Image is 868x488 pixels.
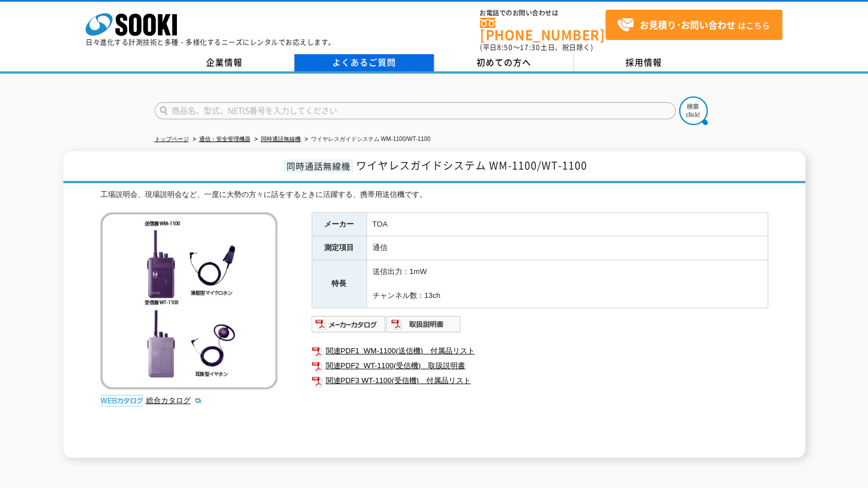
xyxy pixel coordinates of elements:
[477,56,531,68] span: 初めての方へ
[155,102,676,119] input: 商品名、型式、NETIS番号を入力してください
[155,54,294,71] a: 企業情報
[480,42,593,53] span: (平日 ～ 土日、祝日除く)
[312,315,386,333] img: メーカーカタログ
[302,134,430,146] li: ワイヤレスガイドシステム WM-1100/WT-1100
[312,212,366,236] th: メーカー
[366,212,768,236] td: TOA
[312,260,366,308] th: 特長
[312,344,768,358] a: 関連PDF1 WM-1100(送信機) 付属品リスト
[146,396,202,405] a: 総合カタログ
[100,189,768,201] div: 工場説明会、現場説明会など、一度に大勢の方々に話をするときに活躍する、携帯用送信機です。
[312,236,366,260] th: 測定項目
[100,395,143,406] img: webカタログ
[86,39,336,46] p: 日々進化する計測技術と多種・多様化するニーズにレンタルでお応えします。
[199,136,251,142] a: 通信・安全管理機器
[574,54,714,71] a: 採用情報
[294,54,434,71] a: よくあるご質問
[480,10,605,17] span: お電話でのお問い合わせは
[520,42,540,53] span: 17:30
[679,96,708,125] img: btn_search.png
[366,236,768,260] td: 通信
[480,18,605,41] a: [PHONE_NUMBER]
[640,18,736,31] strong: お見積り･お問い合わせ
[617,17,770,34] span: はこちら
[155,136,189,142] a: トップページ
[386,315,461,333] img: 取扱説明書
[497,42,513,53] span: 8:50
[386,322,461,331] a: 取扱説明書
[284,159,353,172] span: 同時通話無線機
[605,10,782,40] a: お見積り･お問い合わせはこちら
[366,260,768,308] td: 送信出力：1mW チャンネル数：13ch
[261,136,301,142] a: 同時通話無線機
[312,358,768,373] a: 関連PDF2 WT-1100(受信機) 取扱説明書
[312,373,768,388] a: 関連PDF3 WT-1100(受信機) 付属品リスト
[100,212,277,389] img: ワイヤレスガイドシステム WM-1100/WT-1100
[356,158,587,173] span: ワイヤレスガイドシステム WM-1100/WT-1100
[434,54,574,71] a: 初めての方へ
[312,322,386,331] a: メーカーカタログ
